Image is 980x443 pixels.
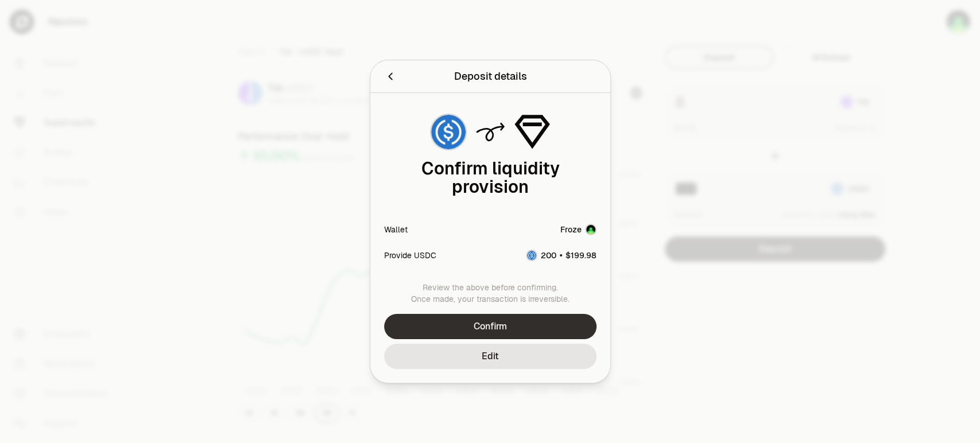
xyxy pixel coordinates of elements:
[454,68,526,84] div: Deposit details
[384,160,596,196] div: Confirm liquidity provision
[384,68,397,84] button: Back
[384,224,408,235] div: Wallet
[384,250,436,261] div: Provide USDC
[585,224,596,235] img: Account Image
[431,115,466,149] img: USDC Logo
[384,314,596,339] button: Confirm
[384,282,596,305] div: Review the above before confirming. Once made, your transaction is irreversible.
[560,224,582,235] div: Froze
[527,251,536,260] img: USDC Logo
[560,224,596,235] button: Froze
[384,344,596,369] button: Edit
